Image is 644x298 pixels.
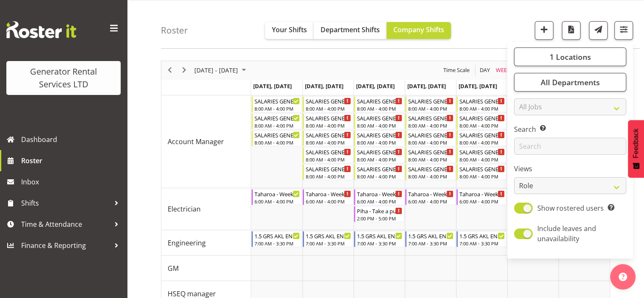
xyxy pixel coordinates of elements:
[357,215,402,222] div: 2:00 PM - 5:00 PM
[357,164,402,173] div: SALARIES GENERAL SHIFT (LEAVE ALONE) - [PERSON_NAME]
[15,65,112,91] div: Generator Rental Services LTD
[459,82,497,90] span: [DATE], [DATE]
[405,113,456,129] div: Account Manager"s event - SALARIES GENERAL SHIFT (LEAVE ALONE) - Unfilled Begin From Thursday, Se...
[21,239,110,252] span: Finance & Reporting
[408,189,453,198] div: Taharoa - Weekly Shift - Unfilled
[459,131,505,139] div: SALARIES GENERAL SHIFT (LEAVE ALONE) - [PERSON_NAME]
[306,139,351,146] div: 8:00 AM - 4:00 PM
[405,130,456,146] div: Account Manager"s event - SALARIES GENERAL SHIFT (LEAVE ALONE) - Rick Ankers Begin From Thursday,...
[619,273,627,281] img: help-xxl-2.png
[408,131,453,139] div: SALARIES GENERAL SHIFT (LEAVE ALONE) - [PERSON_NAME]
[168,263,179,273] span: GM
[306,231,351,240] div: 1.5 GRS AKL ENGINEERING WORK - [PERSON_NAME]
[265,22,314,39] button: Your Shifts
[357,189,402,198] div: Taharoa - Weekly Shift - Unfilled
[537,224,596,243] span: Include leaves and unavailability
[6,21,76,38] img: Rosterit website logo
[357,206,402,215] div: Piha - Take a pump to empty the bunds on the fuel tanks / South Head weekly checks - Unfilled
[459,122,505,129] div: 8:00 AM - 4:00 PM
[321,25,380,34] span: Department Shifts
[305,82,343,90] span: [DATE], [DATE]
[252,189,302,205] div: Electrician"s event - Taharoa - Weekly Shift - Emmanuel ( Manny ) Onwubuariri Begin From Monday, ...
[303,147,353,163] div: Account Manager"s event - SALARIES GENERAL SHIFT (LEAVE ALONE) - Ryan Paulsen Begin From Tuesday,...
[405,96,456,112] div: Account Manager"s event - SALARIES GENERAL SHIFT (LEAVE ALONE) - Unfilled Begin From Thursday, Se...
[535,21,553,40] button: Add a new shift
[163,61,177,79] div: Previous
[514,73,626,92] button: All Departments
[408,164,453,173] div: SALARIES GENERAL SHIFT (LEAVE ALONE) - [PERSON_NAME]
[272,25,307,34] span: Your Shifts
[354,206,404,222] div: Electrician"s event - Piha - Take a pump to empty the bunds on the fuel tanks / South Head weekly...
[589,21,608,40] button: Send a list of all shifts for the selected filtered period to all rostered employees.
[306,122,351,129] div: 8:00 AM - 4:00 PM
[537,203,604,213] span: Show rostered users
[614,21,633,40] button: Filter Shifts
[514,138,626,155] input: Search
[21,218,110,231] span: Time & Attendance
[306,164,351,173] div: SALARIES GENERAL SHIFT (LEAVE ALONE) - [PERSON_NAME]
[357,139,402,146] div: 8:00 AM - 4:00 PM
[456,130,507,146] div: Account Manager"s event - SALARIES GENERAL SHIFT (LEAVE ALONE) - Rick Ankers Begin From Friday, S...
[357,97,402,105] div: SALARIES GENERAL SHIFT (LEAVE ALONE) - Unfilled
[632,128,640,158] span: Feedback
[459,164,505,173] div: SALARIES GENERAL SHIFT (LEAVE ALONE) - [PERSON_NAME]
[408,198,453,205] div: 6:00 AM - 4:00 PM
[306,189,351,198] div: Taharoa - Weekly Shift - Unfilled
[252,231,302,247] div: Engineering"s event - 1.5 GRS AKL ENGINEERING WORK - Ben Bennington Begin From Monday, September ...
[314,22,387,39] button: Department Shifts
[306,198,351,205] div: 6:00 AM - 4:00 PM
[21,197,110,209] span: Shifts
[254,139,300,146] div: 8:00 AM - 4:00 PM
[357,105,402,112] div: 8:00 AM - 4:00 PM
[478,65,492,75] button: Timeline Day
[254,114,300,122] div: SALARIES GENERAL SHIFT (LEAVE ALONE) - [PERSON_NAME]
[168,204,201,214] span: Electrician
[252,113,302,129] div: Account Manager"s event - SALARIES GENERAL SHIFT (LEAVE ALONE) - Ryan Paulsen Begin From Monday, ...
[459,189,505,198] div: Taharoa - Weekly Shift - Unfilled
[303,189,353,205] div: Electrician"s event - Taharoa - Weekly Shift - Unfilled Begin From Tuesday, September 9, 2025 at ...
[459,240,505,247] div: 7:00 AM - 3:30 PM
[459,156,505,163] div: 8:00 AM - 4:00 PM
[549,52,591,62] span: 1 Locations
[179,65,190,75] button: Next
[21,175,123,188] span: Inbox
[357,148,402,156] div: SALARIES GENERAL SHIFT (LEAVE ALONE) - [PERSON_NAME]
[495,65,512,75] button: Timeline Week
[459,105,505,112] div: 8:00 AM - 4:00 PM
[387,22,451,39] button: Company Shifts
[306,156,351,163] div: 8:00 AM - 4:00 PM
[357,114,402,122] div: SALARIES GENERAL SHIFT (LEAVE ALONE) - Unfilled
[357,231,402,240] div: 1.5 GRS AKL ENGINEERING WORK - [PERSON_NAME]
[161,25,188,35] h4: Roster
[442,65,471,75] button: Time Scale
[252,96,302,112] div: Account Manager"s event - SALARIES GENERAL SHIFT (LEAVE ALONE) - Rick Ankers Begin From Monday, S...
[254,198,300,205] div: 6:00 AM - 4:00 PM
[459,198,505,205] div: 6:00 AM - 4:00 PM
[254,105,300,112] div: 8:00 AM - 4:00 PM
[164,65,176,75] button: Previous
[356,82,395,90] span: [DATE], [DATE]
[628,120,644,178] button: Feedback - Show survey
[354,96,404,112] div: Account Manager"s event - SALARIES GENERAL SHIFT (LEAVE ALONE) - Unfilled Begin From Wednesday, S...
[479,65,491,75] span: Day
[254,189,300,198] div: Taharoa - Weekly [PERSON_NAME] ( [PERSON_NAME] ) Onwubuariri
[168,238,206,248] span: Engineering
[357,240,402,247] div: 7:00 AM - 3:30 PM
[456,231,507,247] div: Engineering"s event - 1.5 GRS AKL ENGINEERING WORK - Ben Bennington Begin From Friday, September ...
[408,148,453,156] div: SALARIES GENERAL SHIFT (LEAVE ALONE) - [PERSON_NAME]
[408,139,453,146] div: 8:00 AM - 4:00 PM
[306,173,351,180] div: 8:00 AM - 4:00 PM
[303,113,353,129] div: Account Manager"s event - SALARIES GENERAL SHIFT (LEAVE ALONE) - Unfilled Begin From Tuesday, Sep...
[562,21,580,40] button: Download a PDF of the roster according to the set date range.
[354,189,404,205] div: Electrician"s event - Taharoa - Weekly Shift - Unfilled Begin From Wednesday, September 10, 2025 ...
[254,240,300,247] div: 7:00 AM - 3:30 PM
[514,164,626,174] label: Views
[354,231,404,247] div: Engineering"s event - 1.5 GRS AKL ENGINEERING WORK - Ben Bennington Begin From Wednesday, Septemb...
[456,164,507,180] div: Account Manager"s event - SALARIES GENERAL SHIFT (LEAVE ALONE) - Hamish MacMillan Begin From Frid...
[177,61,191,79] div: Next
[393,25,444,34] span: Company Shifts
[161,256,251,281] td: GM resource
[459,173,505,180] div: 8:00 AM - 4:00 PM
[306,97,351,105] div: SALARIES GENERAL SHIFT (LEAVE ALONE) - Unfilled
[306,148,351,156] div: SALARIES GENERAL SHIFT (LEAVE ALONE) - [PERSON_NAME]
